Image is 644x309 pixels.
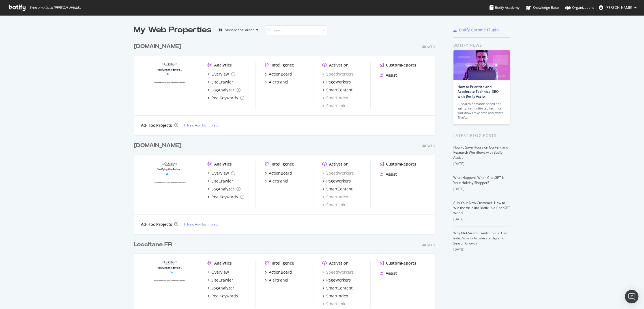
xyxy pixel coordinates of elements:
[453,247,510,252] div: [DATE]
[459,27,499,33] div: Botify Chrome Plugin
[380,171,397,177] a: Assist
[134,141,181,150] div: [DOMAIN_NAME]
[380,62,416,68] a: CustomReports
[322,202,345,208] a: SmartLink
[453,50,510,80] img: How to Prioritize and Accelerate Technical SEO with Botify Assist
[134,42,184,51] a: [DOMAIN_NAME]
[183,123,218,128] a: New Ad-Hoc Project
[322,170,354,176] a: SpeedWorkers
[269,71,292,77] div: ActionBoard
[207,277,233,283] a: SiteCrawler
[322,285,353,291] a: SmartContent
[322,87,353,93] a: SmartContent
[141,161,198,207] img: es.loccitane.com
[453,231,507,246] a: Why Mid-Sized Brands Should Use IndexNow to Accelerate Organic Search Growth
[207,95,244,101] a: RealKeywords
[211,170,229,176] div: Overview
[214,161,232,167] div: Analytics
[565,5,594,10] div: Organizations
[453,161,510,166] div: [DATE]
[380,271,397,276] a: Assist
[269,277,288,283] div: AlertPanel
[214,260,232,266] div: Analytics
[207,87,241,93] a: LogAnalyzer
[453,175,505,185] a: What Happens When ChatGPT Is Your Holiday Shopper?
[326,293,348,299] div: SmartIndex
[207,285,234,291] a: LogAnalyzer
[134,241,172,249] div: Loccitane FR
[625,290,638,303] div: Open Intercom Messenger
[453,42,510,48] div: Botify news
[329,62,349,68] div: Activation
[453,217,510,222] div: [DATE]
[187,123,218,128] div: New Ad-Hoc Project
[141,260,198,306] img: fr.loccitane.com
[207,170,235,176] a: Overview
[211,71,229,77] div: Overview
[269,269,292,275] div: ActionBoard
[183,222,218,227] a: New Ad-Hoc Project
[322,178,351,184] a: PageWorkers
[207,71,235,77] a: Overview
[207,194,244,200] a: RealKeywords
[380,72,397,78] a: Assist
[207,293,238,299] a: RealKeywords
[458,102,506,120] div: AI search demands speed and agility, yet multi-step technical workflows take time and effort. Tha...
[211,293,238,299] div: RealKeywords
[322,103,345,109] a: SmartLink
[326,186,353,192] div: SmartContent
[211,79,233,85] div: SiteCrawler
[265,178,288,184] a: AlertPanel
[380,260,416,266] a: CustomReports
[322,269,354,275] a: SpeedWorkers
[141,222,172,227] div: Ad-Hoc Projects
[187,222,218,227] div: New Ad-Hoc Project
[329,161,349,167] div: Activation
[420,243,435,247] div: Growth
[211,269,229,275] div: Overview
[322,71,354,77] a: SpeedWorkers
[322,194,348,200] a: SmartIndex
[211,194,238,200] div: RealKeywords
[322,186,353,192] a: SmartContent
[141,123,172,128] div: Ad-Hoc Projects
[265,277,288,283] a: AlertPanel
[265,269,292,275] a: ActionBoard
[225,28,254,32] div: Alphabetical order
[207,178,233,184] a: SiteCrawler
[326,285,353,291] div: SmartContent
[211,285,234,291] div: LogAnalyzer
[30,5,81,10] span: Welcome back, [PERSON_NAME] !
[207,186,241,192] a: LogAnalyzer
[386,171,397,177] div: Assist
[453,200,510,215] a: AI Is Your New Customer: How to Win the Visibility Battle in a ChatGPT World
[526,5,559,10] div: Knowledge Base
[269,178,288,184] div: AlertPanel
[322,79,351,85] a: PageWorkers
[326,87,353,93] div: SmartContent
[453,186,510,192] div: [DATE]
[326,277,351,283] div: PageWorkers
[490,5,520,10] div: Botify Academy
[386,72,397,78] div: Assist
[207,269,229,275] a: Overview
[134,42,181,51] div: [DOMAIN_NAME]
[207,79,233,85] a: SiteCrawler
[453,27,499,33] a: Botify Chrome Plugin
[420,44,435,49] div: Growth
[134,141,184,150] a: [DOMAIN_NAME]
[322,95,348,101] a: SmartIndex
[211,277,233,283] div: SiteCrawler
[269,170,292,176] div: ActionBoard
[272,260,294,266] div: Intelligence
[141,62,198,108] img: de.loccitane.com
[594,3,641,12] button: [PERSON_NAME]
[214,62,232,68] div: Analytics
[329,260,349,266] div: Activation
